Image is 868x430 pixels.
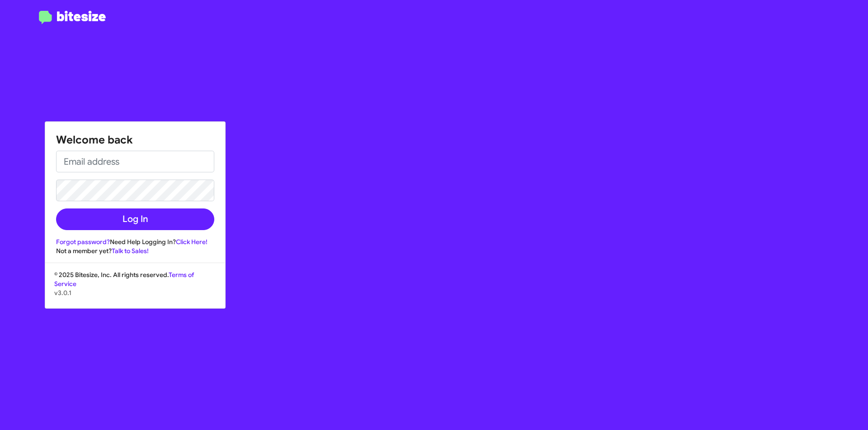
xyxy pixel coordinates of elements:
button: Log In [56,208,214,230]
div: Not a member yet? [56,246,214,255]
input: Email address [56,151,214,172]
a: Forgot password? [56,238,110,246]
p: v3.0.1 [54,288,216,297]
h1: Welcome back [56,133,214,147]
a: Click Here! [176,238,208,246]
a: Talk to Sales! [112,247,149,255]
div: © 2025 Bitesize, Inc. All rights reserved. [45,270,225,308]
div: Need Help Logging In? [56,237,214,246]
